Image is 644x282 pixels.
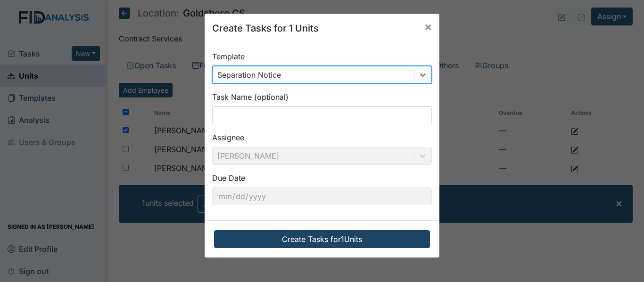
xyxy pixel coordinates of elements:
button: Close [417,14,439,40]
h5: Create Tasks for 1 Units [212,21,319,35]
label: Task Name (optional) [212,91,289,103]
label: Assignee [212,132,244,143]
div: Employees [119,83,633,223]
label: Template [212,51,245,62]
button: Create Tasks for1Units [214,230,430,248]
div: Separation Notice [217,69,281,81]
span: × [424,20,432,33]
label: Due Date [212,172,245,184]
